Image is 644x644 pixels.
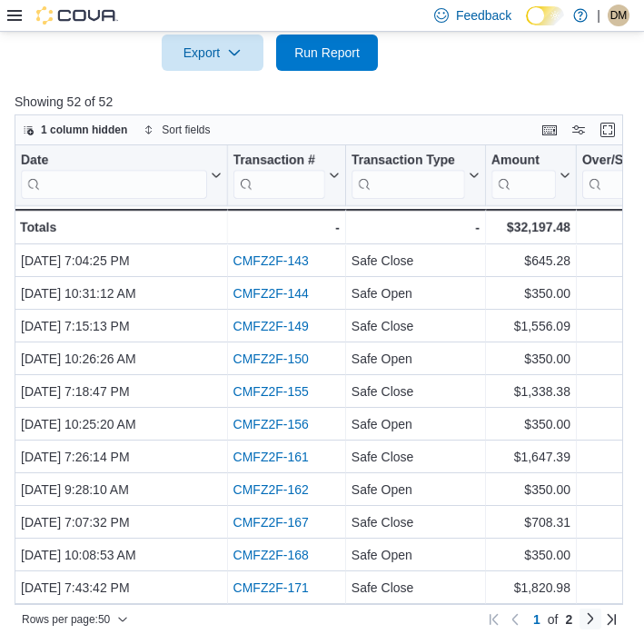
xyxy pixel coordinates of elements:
span: Run Report [294,44,360,62]
div: - [352,216,480,238]
span: 2 [565,613,572,626]
a: Next page [580,608,601,629]
button: Previous page [504,609,526,630]
div: [DATE] 7:15:13 PM [21,316,222,338]
div: Deziray Morales [608,5,629,26]
div: $350.00 [491,545,570,567]
div: Safe Open [352,480,480,501]
div: [DATE] 7:43:42 PM [21,578,222,599]
span: 1 column hidden [41,123,127,137]
div: Amount [491,153,556,199]
div: $1,647.39 [491,447,570,469]
div: Transaction Type [352,153,465,199]
a: CMFZ2F-143 [233,254,309,269]
div: $350.00 [491,349,570,371]
div: [DATE] 9:28:10 AM [21,480,222,501]
img: Cova [36,6,118,25]
div: - [233,216,340,238]
div: Safe Close [352,578,480,599]
div: Safe Open [352,283,480,305]
button: Date [21,153,222,199]
div: [DATE] 7:18:47 PM [21,381,222,403]
span: 1 [533,613,540,626]
a: CMFZ2F-149 [233,320,309,334]
div: $32,197.48 [491,216,570,238]
div: Safe Close [352,381,480,403]
div: $645.28 [491,251,570,272]
div: $708.31 [491,512,570,534]
span: Dark Mode [526,25,527,26]
div: Safe Close [352,251,480,272]
span: Export [173,35,253,71]
div: $350.00 [491,414,570,436]
div: Amount [491,153,556,170]
div: $350.00 [491,283,570,305]
div: $1,556.09 [491,316,570,338]
div: Safe Open [352,349,480,371]
div: Safe Close [352,512,480,534]
span: Sort fields [162,123,210,137]
div: $1,820.98 [491,578,570,599]
button: 1 column hidden [15,119,134,141]
a: CMFZ2F-162 [233,483,309,498]
a: CMFZ2F-156 [233,418,309,432]
div: Transaction # [233,153,325,170]
div: [DATE] 10:31:12 AM [21,283,222,305]
div: Totals [20,216,222,238]
div: Safe Open [352,414,480,436]
a: CMFZ2F-167 [233,516,309,530]
span: DM [610,5,628,26]
div: [DATE] 10:08:53 AM [21,545,222,567]
div: $350.00 [491,480,570,501]
a: CMFZ2F-155 [233,385,309,400]
button: Export [162,35,263,71]
button: First page [482,609,504,630]
div: Safe Open [352,545,480,567]
a: CMFZ2F-171 [233,581,309,596]
div: Safe Close [352,316,480,338]
div: [DATE] 7:26:14 PM [21,447,222,469]
div: [DATE] 7:07:32 PM [21,512,222,534]
a: CMFZ2F-168 [233,549,309,563]
button: Enter fullscreen [597,119,619,141]
button: Sort fields [136,119,217,141]
button: Rows per page:50 [15,609,135,630]
div: Transaction # URL [233,153,325,199]
input: Dark Mode [526,6,564,25]
a: CMFZ2F-150 [233,352,309,367]
a: CMFZ2F-144 [233,287,309,302]
button: Display options [568,119,590,141]
button: Run Report [276,35,378,71]
div: [DATE] 10:25:20 AM [21,414,222,436]
p: | [597,5,600,26]
div: [DATE] 10:26:26 AM [21,349,222,371]
div: of [526,613,580,626]
p: Showing 52 of 52 [15,93,629,111]
div: [DATE] 7:04:25 PM [21,251,222,272]
button: Transaction # [233,153,340,199]
div: Transaction Type [352,153,465,170]
nav: Pagination for preceding grid [482,609,623,630]
div: Safe Close [352,447,480,469]
a: Last page [601,609,623,630]
div: Date [21,153,207,199]
button: Transaction Type [352,153,480,199]
div: Date [21,153,207,170]
a: CMFZ2F-161 [233,451,309,465]
button: Amount [491,153,570,199]
button: Keyboard shortcuts [539,119,560,141]
div: $1,338.38 [491,381,570,403]
span: Feedback [456,6,511,25]
span: Rows per page : 50 [22,612,110,627]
